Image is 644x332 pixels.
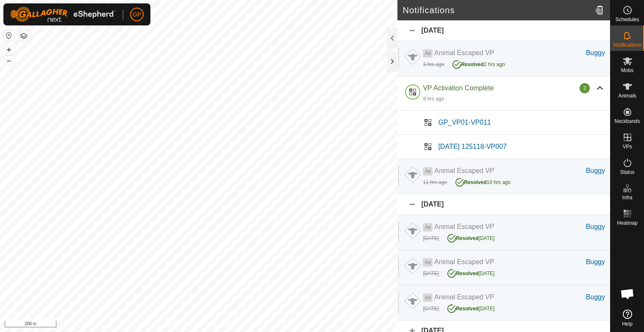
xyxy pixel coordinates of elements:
[580,83,590,93] div: 2
[614,119,640,124] span: Neckbands
[434,223,494,230] span: Animal Escaped VP
[586,292,605,302] div: Buggy
[622,195,632,200] span: Infra
[456,235,478,241] span: Resolved
[613,42,641,47] span: Notifications
[611,306,644,330] a: Help
[10,7,116,22] img: Gallagher Logo
[438,119,491,126] span: GP_VP01-VP011
[586,166,605,176] div: Buggy
[133,10,141,19] span: GP
[397,194,610,215] div: [DATE]
[434,258,494,265] span: Animal Escaped VP
[423,179,447,186] div: 11 hrs ago
[19,31,29,41] button: Map Layers
[423,223,433,232] span: Ae
[4,45,14,55] button: +
[423,95,444,103] div: 8 hrs ago
[434,167,494,174] span: Animal Escaped VP
[620,170,634,175] span: Status
[397,20,610,41] div: [DATE]
[586,257,605,267] div: Buggy
[423,258,433,267] span: Ae
[402,5,591,15] h2: Notifications
[165,321,197,329] a: Privacy Policy
[423,270,439,277] div: [DATE]
[455,176,511,186] div: 10 hrs ago
[423,234,439,242] div: [DATE]
[622,144,632,149] span: VPs
[617,220,638,226] span: Heatmap
[615,281,640,307] div: Open chat
[4,56,14,66] button: –
[423,293,433,302] span: Ae
[434,293,494,301] span: Animal Escaped VP
[621,68,633,73] span: Mobs
[456,271,478,276] span: Resolved
[423,49,433,58] span: Ae
[618,93,636,98] span: Animals
[586,48,605,58] div: Buggy
[452,58,505,68] div: 2 hrs ago
[438,143,507,150] span: [DATE] 125118-VP007
[615,17,639,22] span: Schedules
[461,61,483,67] span: Resolved
[423,84,494,92] span: VP Activation Complete
[447,232,494,242] div: [DATE]
[586,222,605,232] div: Buggy
[447,267,494,277] div: [DATE]
[423,167,433,176] span: Ae
[423,61,444,68] div: 3 hrs ago
[207,321,232,329] a: Contact Us
[4,31,14,41] button: Reset Map
[456,306,478,312] span: Resolved
[622,321,633,326] span: Help
[447,302,494,312] div: [DATE]
[434,49,494,56] span: Animal Escaped VP
[464,179,486,185] span: Resolved
[423,305,439,312] div: [DATE]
